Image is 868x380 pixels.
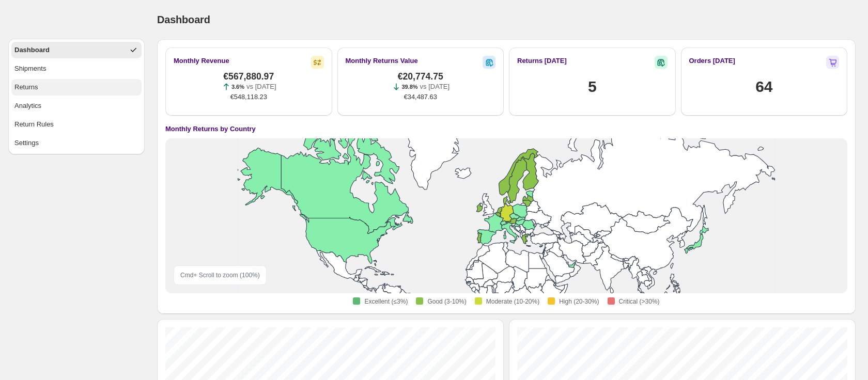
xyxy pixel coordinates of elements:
button: Return Rules [11,116,142,133]
div: Analytics [14,101,41,111]
span: Excellent (≤3%) [364,297,408,306]
div: Shipments [14,64,46,74]
p: vs [DATE] [246,82,276,92]
span: Good (3-10%) [427,297,466,306]
p: vs [DATE] [420,82,450,92]
span: 39.8% [401,84,417,90]
span: €34,487.63 [404,92,437,102]
span: Dashboard [157,14,210,25]
button: Dashboard [11,42,142,58]
div: Returns [14,82,38,92]
span: Critical (>30%) [619,297,660,306]
div: Return Rules [14,119,54,130]
h2: Returns [DATE] [517,56,567,66]
h2: Orders [DATE] [689,56,735,66]
button: Settings [11,135,142,151]
div: Cmd + Scroll to zoom ( 100 %) [174,265,267,285]
h2: Monthly Revenue [174,56,229,66]
button: Shipments [11,60,142,77]
div: Dashboard [14,45,50,55]
h2: Monthly Returns Value [346,56,418,66]
h4: Monthly Returns by Country [165,124,256,134]
span: 3.6% [231,84,244,90]
button: Returns [11,79,142,96]
h1: 5 [588,76,596,97]
span: €20,774.75 [398,71,443,82]
div: Settings [14,138,39,148]
button: Analytics [11,98,142,114]
span: Moderate (10-20%) [486,297,539,306]
h1: 64 [755,76,772,97]
span: High (20-30%) [559,297,599,306]
span: €567,880.97 [223,71,274,82]
span: €548,118.23 [230,92,267,102]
